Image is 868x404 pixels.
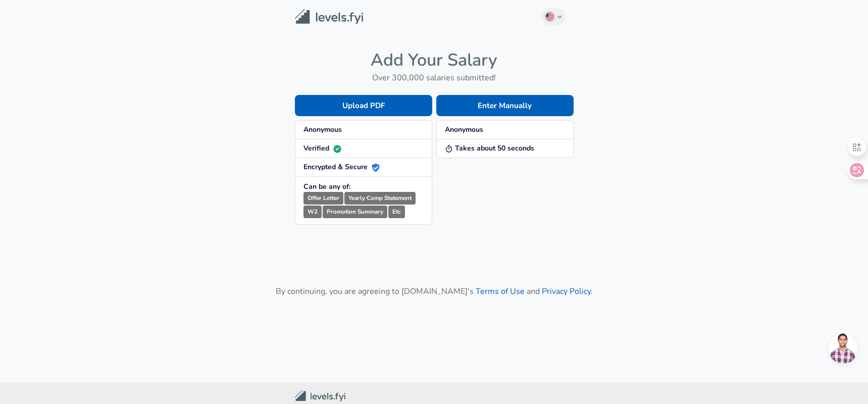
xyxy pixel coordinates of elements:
strong: Anonymous [303,125,342,134]
strong: Can be any of: [303,182,350,191]
div: 开放式聊天 [828,333,858,364]
strong: Verified [303,143,341,153]
strong: Anonymous [445,125,483,134]
small: Offer Letter [303,192,343,205]
a: Terms of Use [476,286,525,297]
strong: Encrypted & Secure [303,162,380,172]
small: W2 [303,206,322,218]
button: Enter Manually [436,95,574,116]
small: Etc [388,206,405,218]
h4: Add Your Salary [295,49,574,71]
small: Yearly Comp Statement [344,192,416,205]
img: Levels.fyi Community [295,390,345,402]
a: Privacy Policy [542,286,591,297]
button: English (US) [541,8,566,25]
h6: Over 300,000 salaries submitted! [295,71,574,85]
small: Promotion Summary [323,206,387,218]
img: Levels.fyi [295,9,363,25]
img: English (US) [546,13,554,21]
button: Upload PDF [295,95,432,116]
strong: Takes about 50 seconds [445,143,534,153]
